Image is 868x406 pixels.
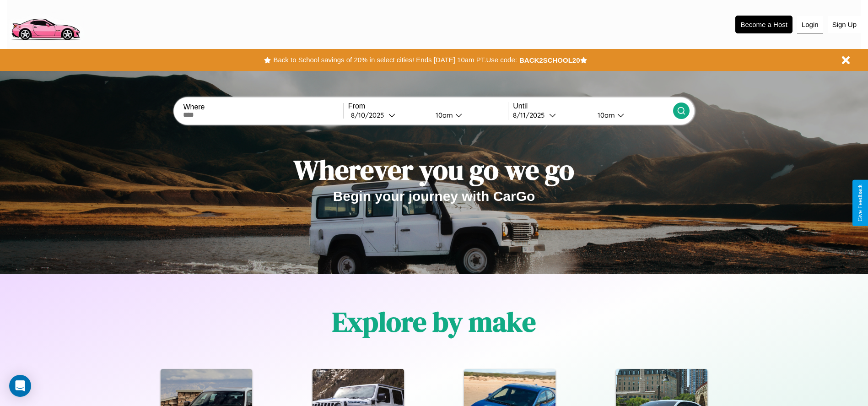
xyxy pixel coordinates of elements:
div: 10am [593,111,617,119]
div: Open Intercom Messenger [9,375,31,397]
button: Login [797,16,823,33]
label: Where [183,103,343,111]
button: Back to School savings of 20% in select cities! Ends [DATE] 10am PT.Use code: [271,54,519,66]
label: From [348,102,508,110]
b: BACK2SCHOOL20 [519,56,580,64]
button: 10am [590,110,673,120]
div: 8 / 11 / 2025 [513,111,549,119]
img: logo [7,5,84,43]
div: 10am [431,111,455,119]
button: Become a Host [735,16,793,33]
div: Give Feedback [857,184,863,222]
h1: Explore by make [332,303,536,341]
div: 8 / 10 / 2025 [351,111,388,119]
button: Sign Up [828,16,861,33]
button: 8/10/2025 [348,110,428,120]
label: Until [513,102,673,110]
button: 10am [428,110,508,120]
